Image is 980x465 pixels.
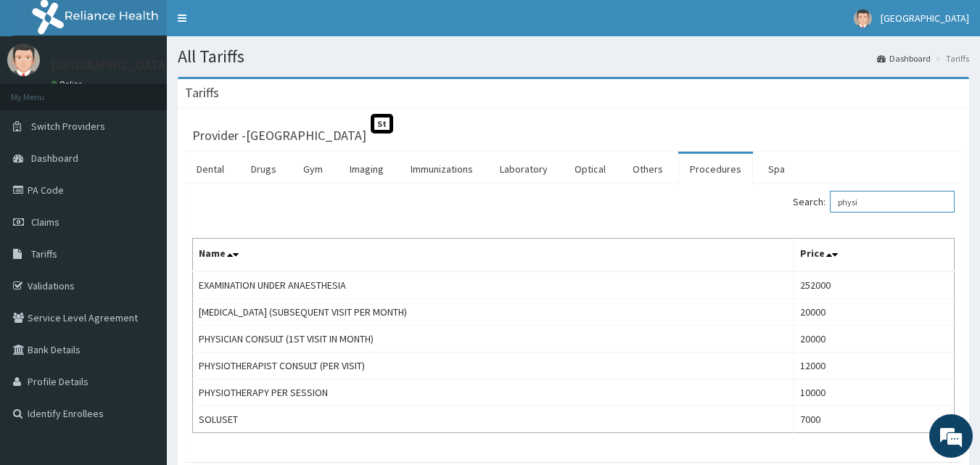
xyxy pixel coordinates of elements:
th: Price [794,239,955,272]
div: Minimize live chat window [238,7,273,42]
h3: Tariffs [185,86,219,99]
td: 252000 [794,271,955,299]
h3: Provider - [GEOGRAPHIC_DATA] [192,129,366,142]
input: Search: [830,191,955,213]
a: Online [51,79,86,89]
td: PHYSIOTHERAPIST CONSULT (PER VISIT) [193,353,794,379]
td: 10000 [794,379,955,406]
td: SOLUSET [193,406,794,433]
td: PHYSIOTHERAPY PER SESSION [193,379,794,406]
span: Dashboard [31,152,78,165]
span: Switch Providers [31,120,105,133]
a: Spa [757,154,796,184]
span: We're online! [84,140,200,287]
p: [GEOGRAPHIC_DATA] [51,59,170,72]
a: Dental [185,154,236,184]
span: Claims [31,215,59,229]
td: PHYSICIAN CONSULT (1ST VISIT IN MONTH) [193,326,794,353]
a: Drugs [239,154,288,184]
a: Optical [563,154,617,184]
a: Dashboard [877,52,931,65]
a: Laboratory [488,154,559,184]
label: Search: [793,191,955,213]
img: d_794563401_company_1708531726252_794563401 [27,73,59,109]
a: Immunizations [399,154,485,184]
li: Tariffs [932,52,969,65]
td: 7000 [794,406,955,433]
th: Name [193,239,794,272]
textarea: Type your message and hit 'Enter' [7,310,276,361]
td: 20000 [794,299,955,326]
a: Procedures [678,154,753,184]
h1: All Tariffs [178,47,969,66]
td: [MEDICAL_DATA] (SUBSEQUENT VISIT PER MONTH) [193,299,794,326]
a: Imaging [338,154,395,184]
img: User Image [7,44,40,76]
a: Others [621,154,675,184]
img: User Image [854,9,872,28]
td: 20000 [794,326,955,353]
td: EXAMINATION UNDER ANAESTHESIA [193,271,794,299]
td: 12000 [794,353,955,379]
span: Tariffs [31,247,57,260]
div: Chat with us now [75,81,244,100]
span: St [371,114,393,133]
a: Gym [292,154,334,184]
span: [GEOGRAPHIC_DATA] [881,12,969,25]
